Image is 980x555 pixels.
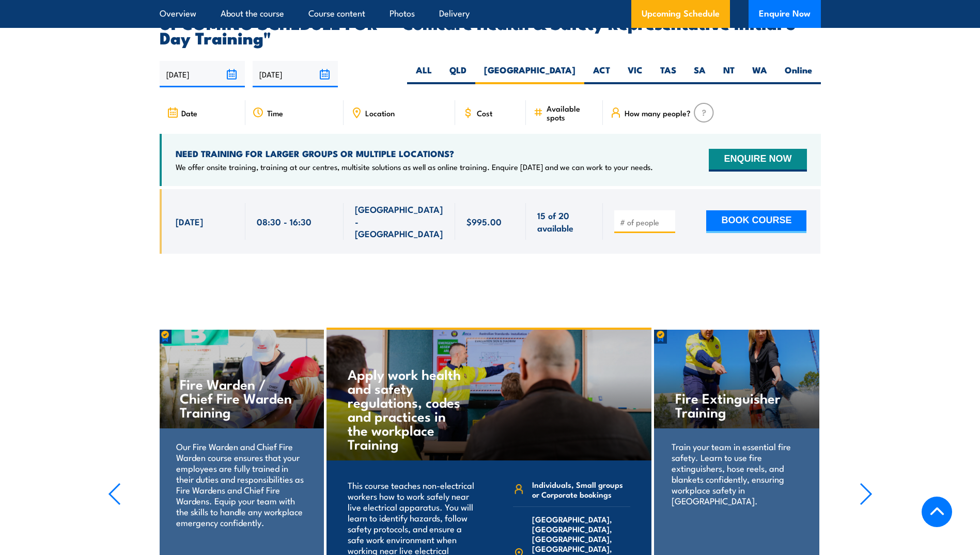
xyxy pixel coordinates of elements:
label: NT [714,64,743,84]
span: Time [267,109,283,117]
span: [GEOGRAPHIC_DATA] - [GEOGRAPHIC_DATA] [355,203,444,239]
h4: NEED TRAINING FOR LARGER GROUPS OR MULTIPLE LOCATIONS? [176,148,653,159]
button: ENQUIRE NOW [709,149,806,172]
p: We offer onsite training, training at our centres, multisite solutions as well as online training... [176,162,653,172]
span: Cost [477,109,492,117]
span: 08:30 - 16:30 [257,215,312,227]
input: From date [160,61,245,87]
input: To date [253,61,338,87]
h4: Apply work health and safety regulations, codes and practices in the workplace Training [348,367,469,451]
label: VIC [619,64,651,84]
h4: Fire Extinguisher Training [675,391,798,419]
span: [DATE] [176,215,203,227]
span: Individuals, Small groups or Corporate bookings [532,480,630,499]
h2: UPCOMING SCHEDULE FOR - "Comcare Health & Safety Representative Initial 5 Day Training" [160,16,821,44]
label: [GEOGRAPHIC_DATA] [475,64,584,84]
span: Location [365,109,395,117]
span: How many people? [625,109,691,117]
label: Online [776,64,821,84]
p: Our Fire Warden and Chief Fire Warden course ensures that your employees are fully trained in the... [176,441,306,528]
label: QLD [441,64,475,84]
label: ALL [407,64,441,84]
label: WA [743,64,776,84]
span: 15 of 20 available [537,209,592,234]
button: BOOK COURSE [706,210,806,233]
input: # of people [620,217,672,227]
span: Available spots [547,104,596,121]
span: $995.00 [466,215,502,227]
label: ACT [584,64,619,84]
span: Date [181,109,197,117]
p: Train your team in essential fire safety. Learn to use fire extinguishers, hose reels, and blanke... [672,441,801,506]
label: TAS [651,64,685,84]
h4: Fire Warden / Chief Fire Warden Training [180,377,302,419]
label: SA [685,64,714,84]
